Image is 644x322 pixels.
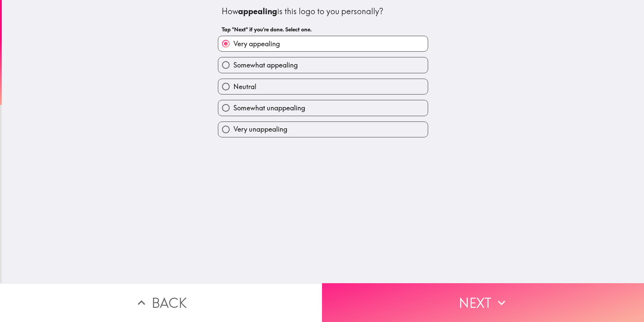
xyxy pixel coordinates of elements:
div: How is this logo to you personally? [222,6,424,17]
h6: Tap "Next" if you're done. Select one. [222,26,424,33]
span: Somewhat appealing [233,60,298,70]
b: appealing [238,6,277,16]
span: Somewhat unappealing [233,103,305,113]
button: Very appealing [218,36,428,51]
span: Neutral [233,82,256,91]
button: Very unappealing [218,122,428,137]
button: Next [322,283,644,322]
span: Very unappealing [233,125,287,134]
button: Neutral [218,79,428,94]
span: Very appealing [233,39,280,49]
button: Somewhat appealing [218,57,428,73]
button: Somewhat unappealing [218,100,428,115]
